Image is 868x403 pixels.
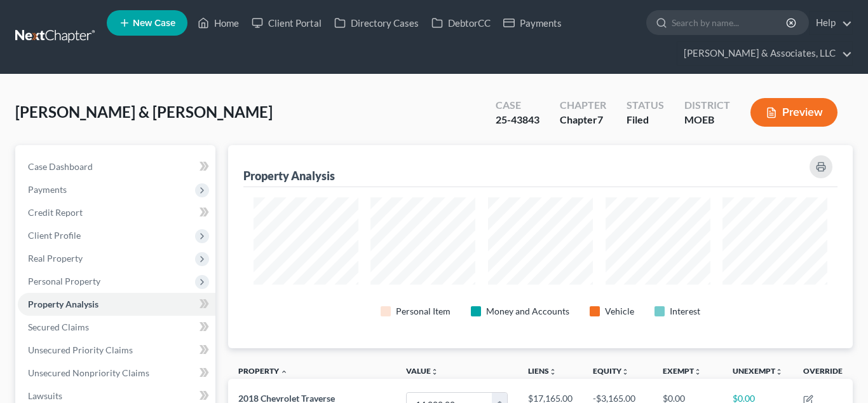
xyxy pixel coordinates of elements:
div: 25-43843 [496,113,539,127]
a: Case Dashboard [18,155,215,178]
i: expand_less [280,368,288,376]
span: Credit Report [28,207,83,218]
button: Preview [750,98,837,127]
a: [PERSON_NAME] & Associates, LLC [677,42,852,65]
span: Personal Property [28,276,100,286]
span: Case Dashboard [28,161,93,172]
div: Vehicle [605,305,634,318]
i: unfold_more [694,368,702,376]
a: Equityunfold_more [593,366,629,376]
a: Liensunfold_more [528,366,557,376]
span: Unsecured Nonpriority Claims [28,367,149,378]
a: Unexemptunfold_more [733,366,783,376]
span: Property Analysis [28,299,98,309]
span: 7 [597,113,603,125]
input: Search by name... [672,11,788,34]
div: Interest [670,305,700,318]
a: Directory Cases [328,11,425,34]
span: Client Profile [28,230,81,241]
a: Valueunfold_more [406,366,438,376]
a: Property Analysis [18,293,215,316]
div: MOEB [684,113,730,127]
div: Filed [627,113,664,127]
a: Property expand_less [238,366,288,376]
div: Status [627,98,664,113]
span: New Case [133,18,175,28]
div: Chapter [560,113,606,127]
a: Credit Report [18,201,215,224]
a: Unsecured Priority Claims [18,339,215,362]
div: District [684,98,730,113]
i: unfold_more [549,368,557,376]
div: Money and Accounts [486,305,569,318]
div: Chapter [560,98,606,113]
div: Case [496,98,539,113]
a: Unsecured Nonpriority Claims [18,362,215,385]
th: Override [793,358,853,387]
span: Real Property [28,253,83,264]
span: [PERSON_NAME] & [PERSON_NAME] [15,103,273,121]
a: Payments [497,11,568,34]
div: Property Analysis [243,168,335,183]
span: Unsecured Priority Claims [28,344,133,355]
a: Secured Claims [18,316,215,339]
i: unfold_more [621,368,629,376]
div: Personal Item [396,305,451,318]
span: Secured Claims [28,322,89,332]
span: Payments [28,184,67,195]
a: Home [191,11,245,34]
a: Exemptunfold_more [663,366,702,376]
a: DebtorCC [425,11,497,34]
i: unfold_more [431,368,438,376]
span: Lawsuits [28,390,62,401]
a: Help [810,11,852,34]
i: unfold_more [775,368,783,376]
a: Client Portal [245,11,328,34]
